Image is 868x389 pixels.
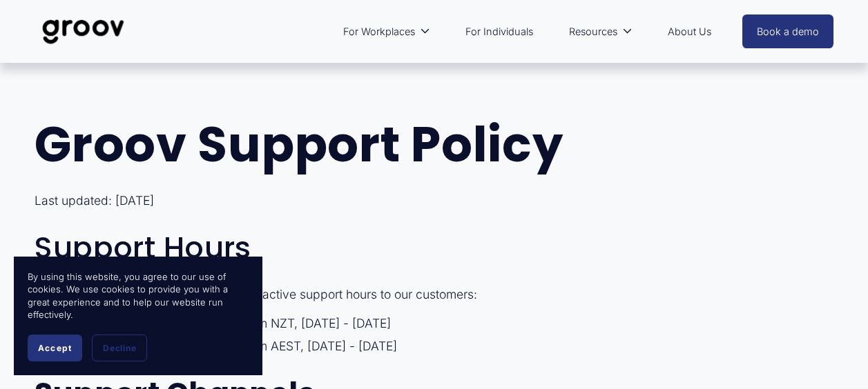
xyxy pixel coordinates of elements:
p: Our support team operates the following active support hours to our customers: [35,286,833,303]
span: Resources [569,23,617,41]
span: Accept [38,343,72,353]
a: folder dropdown [336,16,437,48]
a: folder dropdown [562,16,639,48]
a: Book a demo [742,14,833,48]
span: Decline [103,343,136,353]
p: [GEOGRAPHIC_DATA] — 8am - 5pm AEST, [DATE] - [DATE] [62,338,833,355]
a: For Individuals [459,16,540,48]
span: For Workplaces [343,23,415,41]
button: Accept [28,335,82,361]
a: About Us [661,16,718,48]
section: Cookie banner [14,257,262,375]
button: Decline [92,335,147,361]
strong: Groov Support Policy [35,110,563,179]
p: [GEOGRAPHIC_DATA] — 8am - 5pm NZT, [DATE] - [DATE] [62,315,833,332]
span: Last updated: [DATE] [35,193,154,208]
p: By using this website, you agree to our use of cookies. We use cookies to provide you with a grea... [28,270,249,321]
h2: Support Hours [35,231,833,264]
img: Groov | Unlock Human Potential at Work and in Life [35,9,132,54]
